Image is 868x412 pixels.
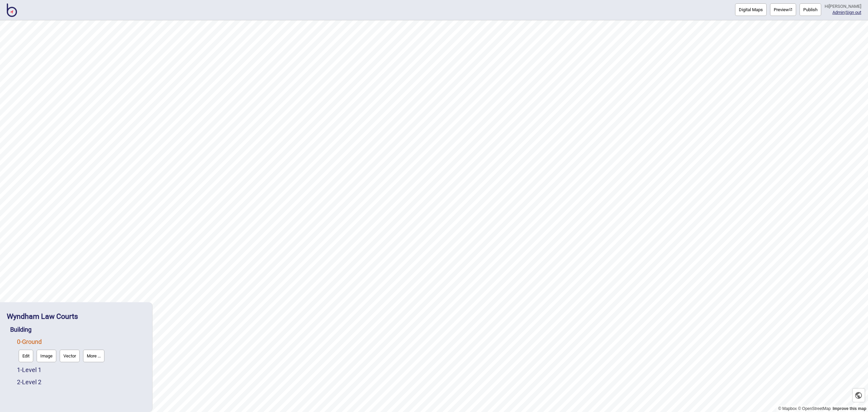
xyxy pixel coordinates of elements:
a: 0-Ground [17,338,42,345]
a: Previewpreview [770,3,796,16]
a: Edit [17,348,35,364]
button: Digital Maps [735,3,767,16]
img: BindiMaps CMS [7,3,17,17]
div: Hi [PERSON_NAME] [825,3,861,9]
button: Preview [770,3,796,16]
a: 1-Level 1 [17,366,41,373]
button: Publish [800,3,821,16]
a: Mapbox [778,406,797,411]
div: Level 2 [17,376,145,388]
span: | [832,10,846,15]
div: Ground [17,336,145,364]
button: Image [37,350,56,362]
button: Vector [60,350,80,362]
img: preview [789,8,792,11]
a: OpenStreetMap [798,406,831,411]
a: Map feedback [833,406,866,411]
a: Vector [58,348,81,364]
div: Wyndham Law Courts [7,309,145,324]
button: More ... [83,350,104,362]
a: Building [10,326,32,333]
button: Edit [19,350,33,362]
a: Admin [832,10,845,15]
a: Image [35,348,58,364]
a: 2-Level 2 [17,378,41,386]
button: Sign out [846,10,861,15]
a: More ... [81,348,106,364]
div: Level 1 [17,364,145,376]
a: Wyndham Law Courts [7,312,78,321]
